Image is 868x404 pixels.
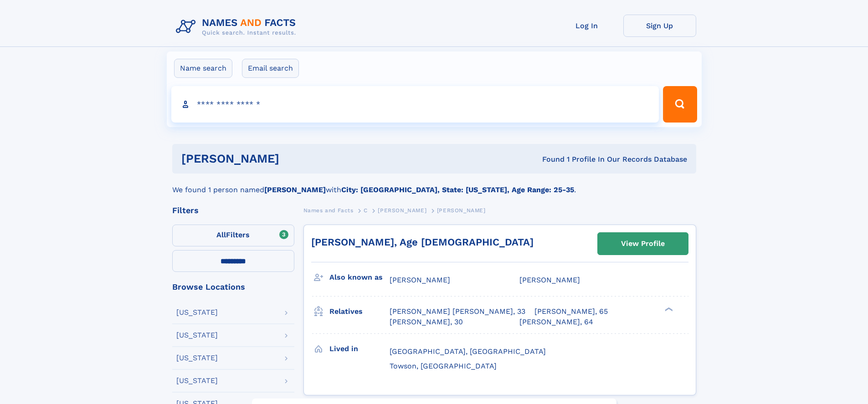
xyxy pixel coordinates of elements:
[663,86,697,123] button: Search Button
[176,377,218,384] div: [US_STATE]
[550,15,623,37] a: Log In
[174,59,232,78] label: Name search
[378,205,426,216] a: [PERSON_NAME]
[390,276,450,284] span: [PERSON_NAME]
[181,153,411,164] h1: [PERSON_NAME]
[176,332,218,339] div: [US_STATE]
[378,207,426,214] span: [PERSON_NAME]
[176,354,218,362] div: [US_STATE]
[390,307,525,317] a: [PERSON_NAME] [PERSON_NAME], 33
[621,233,665,254] div: View Profile
[411,154,687,164] div: Found 1 Profile In Our Records Database
[329,270,390,285] h3: Also known as
[663,307,673,312] div: ❯
[329,341,390,357] h3: Lived in
[329,304,390,319] h3: Relatives
[364,205,368,216] a: C
[172,174,696,195] div: We found 1 person named with .
[172,283,294,291] div: Browse Locations
[311,236,534,248] a: [PERSON_NAME], Age [DEMOGRAPHIC_DATA]
[172,225,294,246] label: Filters
[598,233,688,255] a: View Profile
[172,206,294,215] div: Filters
[519,317,593,327] a: [PERSON_NAME], 64
[242,59,299,78] label: Email search
[534,307,608,317] a: [PERSON_NAME], 65
[519,276,580,284] span: [PERSON_NAME]
[364,207,368,214] span: C
[390,362,497,370] span: Towson, [GEOGRAPHIC_DATA]
[172,15,303,39] img: Logo Names and Facts
[390,317,463,327] a: [PERSON_NAME], 30
[176,309,218,316] div: [US_STATE]
[303,205,354,216] a: Names and Facts
[216,230,226,239] span: All
[341,185,574,194] b: City: [GEOGRAPHIC_DATA], State: [US_STATE], Age Range: 25-35
[390,347,546,356] span: [GEOGRAPHIC_DATA], [GEOGRAPHIC_DATA]
[437,207,486,214] span: [PERSON_NAME]
[623,15,696,37] a: Sign Up
[171,86,659,123] input: search input
[264,185,326,194] b: [PERSON_NAME]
